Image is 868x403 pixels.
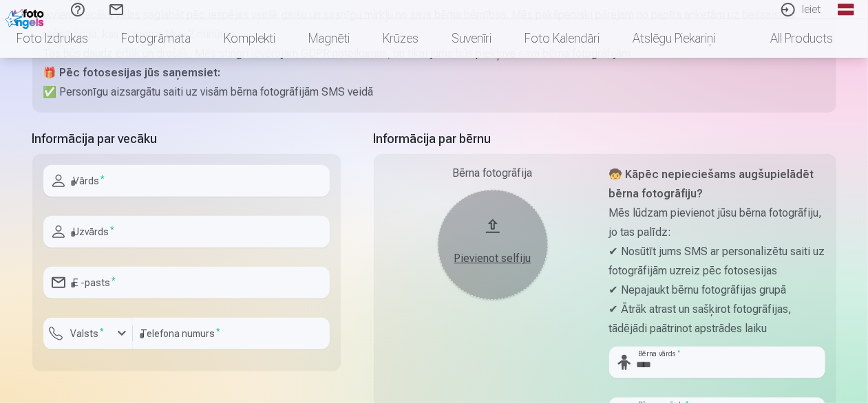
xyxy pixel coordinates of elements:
img: /fa1 [6,6,47,29]
a: Foto kalendāri [508,19,616,58]
p: Mēs lūdzam pievienot jūsu bērna fotogrāfiju, jo tas palīdz: [609,204,825,242]
p: ✅ Personīgu aizsargātu saiti uz visām bērna fotogrāfijām SMS veidā [43,83,825,102]
a: Suvenīri [435,19,508,58]
a: Fotogrāmata [105,19,207,58]
h5: Informācija par vecāku [32,129,341,149]
a: Komplekti [207,19,292,58]
button: Pievienot selfiju [438,190,548,300]
p: ✔ Nosūtīt jums SMS ar personalizētu saiti uz fotogrāfijām uzreiz pēc fotosesijas [609,242,825,281]
h5: Informācija par bērnu [374,129,836,149]
div: Bērna fotogrāfija [385,165,601,182]
strong: 🎁 Pēc fotosesijas jūs saņemsiet: [43,66,221,79]
a: Atslēgu piekariņi [616,19,732,58]
button: Valsts* [43,318,133,349]
div: Pievienot selfiju [452,250,534,267]
p: ✔ Nepajaukt bērnu fotogrāfijas grupā [609,281,825,300]
a: Magnēti [292,19,366,58]
label: Valsts [65,327,110,340]
a: Krūzes [366,19,435,58]
strong: 🧒 Kāpēc nepieciešams augšupielādēt bērna fotogrāfiju? [609,168,814,200]
a: All products [732,19,849,58]
p: ✔ Ātrāk atrast un sašķirot fotogrāfijas, tādējādi paātrinot apstrādes laiku [609,300,825,338]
